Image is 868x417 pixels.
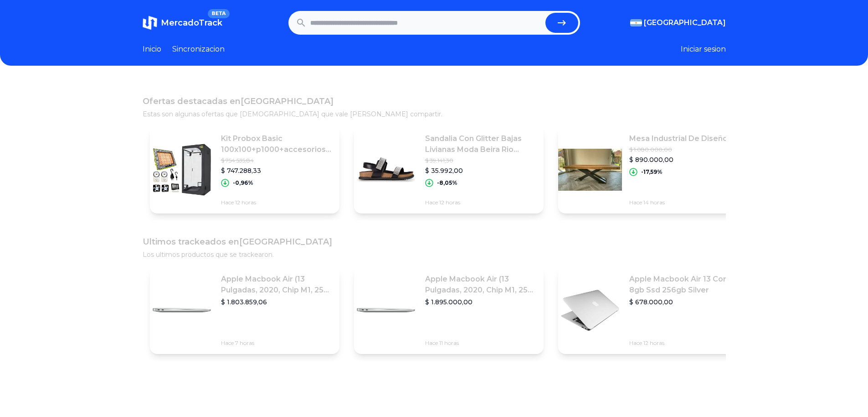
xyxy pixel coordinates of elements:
p: Estas son algunas ofertas que [DEMOGRAPHIC_DATA] que vale [PERSON_NAME] compartir. [143,109,726,119]
p: Hace 11 horas [425,339,536,347]
img: Featured image [150,278,214,342]
img: Featured image [354,138,418,202]
a: Featured imageApple Macbook Air (13 Pulgadas, 2020, Chip M1, 256 Gb De Ssd, 8 Gb De Ram) - Plata$... [150,266,339,354]
p: Sandalia Con Glitter Bajas Livianas Moda Beira Rio Moda. [425,133,536,155]
a: Sincronizacion [172,44,225,55]
p: -17,59% [641,168,663,176]
p: $ 747.288,33 [221,166,332,175]
button: Iniciar sesion [681,44,726,55]
a: Inicio [143,44,161,55]
a: Featured imageSandalia Con Glitter Bajas Livianas Moda Beira Rio Moda.$ 39.141,30$ 35.992,00-8,05... [354,126,544,214]
img: Argentina [630,19,642,26]
p: Hace 14 horas [629,199,729,206]
p: $ 890.000,00 [629,155,729,164]
p: Apple Macbook Air 13 Core I5 8gb Ssd 256gb Silver [629,274,740,296]
p: Apple Macbook Air (13 Pulgadas, 2020, Chip M1, 256 Gb De Ssd, 8 Gb De Ram) - Plata [425,274,536,296]
p: Hace 12 horas [629,339,740,347]
img: Featured image [150,138,214,202]
p: Hace 12 horas [221,199,332,206]
a: Featured imageKit Probox Basic 100x100+p1000+accesorios Valhalla Grow$ 754.535,84$ 747.288,33-0,9... [150,126,339,214]
a: MercadoTrackBETA [143,16,222,30]
p: Mesa Industrial De Diseño. [629,133,729,144]
p: $ 35.992,00 [425,166,536,175]
img: Featured image [558,138,622,202]
p: -0,96% [233,179,253,187]
a: Featured imageApple Macbook Air (13 Pulgadas, 2020, Chip M1, 256 Gb De Ssd, 8 Gb De Ram) - Plata$... [354,266,544,354]
span: MercadoTrack [161,18,222,28]
img: Featured image [354,278,418,342]
p: $ 1.895.000,00 [425,297,536,307]
p: Los ultimos productos que se trackearon. [143,250,726,259]
h1: Ultimos trackeados en [GEOGRAPHIC_DATA] [143,235,726,248]
span: BETA [208,9,229,18]
button: [GEOGRAPHIC_DATA] [630,17,726,28]
a: Featured imageMesa Industrial De Diseño.$ 1.080.000,00$ 890.000,00-17,59%Hace 14 horas [558,126,748,214]
p: $ 1.080.000,00 [629,146,729,153]
img: Featured image [558,278,622,342]
p: $ 1.803.859,06 [221,297,332,307]
span: [GEOGRAPHIC_DATA] [644,17,726,28]
p: $ 39.141,30 [425,157,536,164]
p: -8,05% [437,179,457,187]
p: Apple Macbook Air (13 Pulgadas, 2020, Chip M1, 256 Gb De Ssd, 8 Gb De Ram) - Plata [221,274,332,296]
p: Hace 12 horas [425,199,536,206]
p: $ 754.535,84 [221,157,332,164]
a: Featured imageApple Macbook Air 13 Core I5 8gb Ssd 256gb Silver$ 678.000,00Hace 12 horas [558,266,748,354]
img: MercadoTrack [143,16,157,30]
p: Kit Probox Basic 100x100+p1000+accesorios Valhalla Grow [221,133,332,155]
h1: Ofertas destacadas en [GEOGRAPHIC_DATA] [143,95,726,108]
p: Hace 7 horas [221,339,332,347]
p: $ 678.000,00 [629,297,740,307]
